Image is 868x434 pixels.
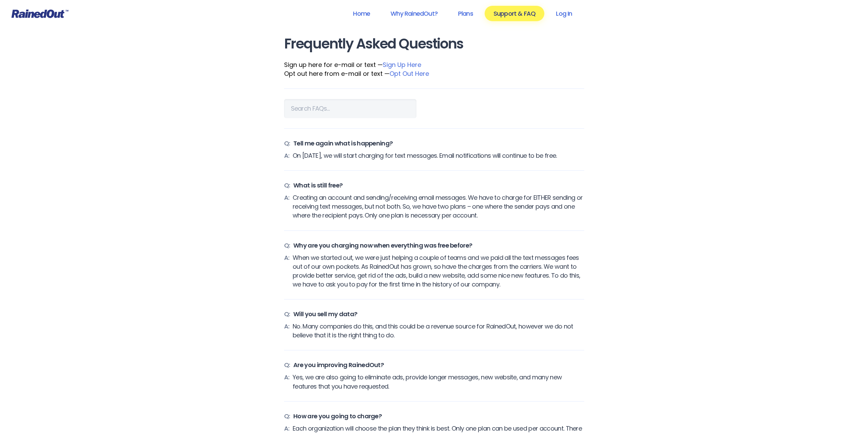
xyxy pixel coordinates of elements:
[383,60,421,69] a: Sign Up Here
[293,181,342,190] span: What is still free?
[284,310,290,319] span: Q:
[284,36,584,52] h1: Frequently Asked Questions
[284,361,290,369] span: Q:
[284,412,290,421] span: Q:
[389,69,429,78] a: Opt Out Here
[284,253,290,289] span: A:
[284,241,290,250] span: Q:
[382,6,446,21] a: Why RainedOut?
[284,193,290,220] span: A:
[284,99,416,118] input: Search FAQs…
[293,412,382,421] span: How are you going to charge?
[485,6,544,21] a: Support & FAQ
[284,151,290,160] span: A:
[293,193,584,220] span: Creating an account and sending/receiving email messages. We have to charge for EITHER sending or...
[284,322,290,340] span: A:
[293,310,357,319] span: Will you sell my data?
[293,139,393,148] span: Tell me again what is happening?
[293,253,584,289] span: When we started out, we were just helping a couple of teams and we paid all the text messages fee...
[293,322,584,340] span: No. Many companies do this, and this could be a revenue source for RainedOut, however we do not b...
[293,361,384,369] span: Are you improving RainedOut?
[547,6,581,21] a: Log In
[449,6,482,21] a: Plans
[284,181,290,190] span: Q:
[293,151,557,160] span: On [DATE], we will start charging for text messages. Email notifications will continue to be free.
[284,373,290,391] span: A:
[284,60,584,69] div: Sign up here for e-mail or text —
[293,241,472,250] span: Why are you charging now when everything was free before?
[284,139,290,148] span: Q:
[284,69,584,78] div: Opt out here from e-mail or text —
[344,6,379,21] a: Home
[293,373,584,391] span: Yes, we are also going to eliminate ads, provide longer messages, new website, and many new featu...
